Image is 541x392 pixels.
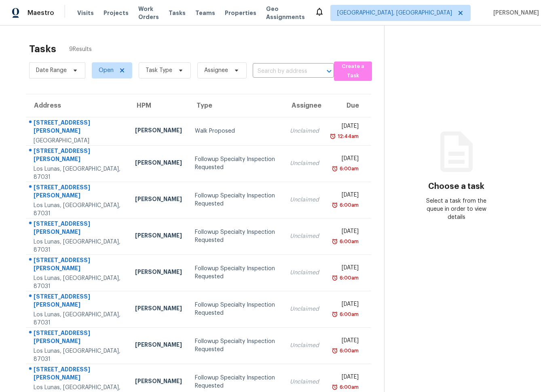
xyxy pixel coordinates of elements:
div: Unclaimed [290,232,319,240]
div: Followup Specialty Inspection Requested [195,265,277,281]
span: Visits [77,9,94,17]
div: [PERSON_NAME] [135,231,182,242]
th: Due [325,94,371,117]
div: Unclaimed [290,127,319,135]
div: 6:00am [338,165,359,173]
div: Followup Specialty Inspection Requested [195,228,277,244]
div: Los Lunas, [GEOGRAPHIC_DATA], 87031 [34,347,122,363]
span: [PERSON_NAME] [490,9,539,17]
div: [STREET_ADDRESS][PERSON_NAME] [34,292,122,311]
div: 6:00am [338,237,359,246]
img: Overdue Alarm Icon [332,274,338,282]
div: Followup Specialty Inspection Requested [195,374,277,390]
span: Assignee [204,66,228,74]
div: [PERSON_NAME] [135,159,182,169]
button: Create a Task [334,61,372,81]
div: [STREET_ADDRESS][PERSON_NAME] [34,220,122,238]
span: Date Range [36,66,67,74]
div: [STREET_ADDRESS][PERSON_NAME] [34,183,122,201]
div: Followup Specialty Inspection Requested [195,301,277,317]
div: [PERSON_NAME] [135,268,182,278]
th: HPM [129,94,188,117]
span: Create a Task [338,62,368,81]
div: Unclaimed [290,159,319,167]
span: Geo Assignments [266,5,305,21]
div: Followup Specialty Inspection Requested [195,192,277,208]
img: Overdue Alarm Icon [332,165,338,173]
div: [STREET_ADDRESS][PERSON_NAME] [34,256,122,274]
div: Unclaimed [290,305,319,313]
div: Los Lunas, [GEOGRAPHIC_DATA], 87031 [34,311,122,327]
img: Overdue Alarm Icon [330,132,336,140]
span: [GEOGRAPHIC_DATA], [GEOGRAPHIC_DATA] [337,9,452,17]
div: [DATE] [332,191,359,201]
div: [DATE] [332,373,359,383]
span: Open [99,66,114,74]
img: Overdue Alarm Icon [332,383,338,391]
h3: Choose a task [428,182,484,191]
div: 6:00am [338,274,359,282]
div: Select a task from the queue in order to view details [421,197,492,221]
span: Tasks [169,10,186,16]
span: Teams [195,9,215,17]
div: [PERSON_NAME] [135,304,182,314]
div: [DATE] [332,264,359,274]
div: [PERSON_NAME] [135,377,182,387]
div: Unclaimed [290,341,319,350]
div: Los Lunas, [GEOGRAPHIC_DATA], 87031 [34,238,122,254]
span: Projects [104,9,129,17]
div: Los Lunas, [GEOGRAPHIC_DATA], 87031 [34,165,122,181]
div: Los Lunas, [GEOGRAPHIC_DATA], 87031 [34,201,122,218]
div: [STREET_ADDRESS][PERSON_NAME] [34,119,122,137]
h2: Tasks [29,45,56,53]
th: Address [26,94,129,117]
div: 6:00am [338,201,359,209]
div: [DATE] [332,122,359,132]
div: Unclaimed [290,269,319,277]
div: [DATE] [332,300,359,310]
div: Unclaimed [290,378,319,386]
div: [GEOGRAPHIC_DATA] [34,137,122,145]
div: Followup Specialty Inspection Requested [195,155,277,172]
span: Maestro [27,9,54,17]
div: Walk Proposed [195,127,277,135]
span: 9 Results [69,45,92,53]
img: Overdue Alarm Icon [332,201,338,209]
input: Search by address [253,65,311,78]
span: Properties [225,9,256,17]
button: Open [323,66,335,77]
div: Unclaimed [290,196,319,204]
div: [DATE] [332,227,359,237]
div: [PERSON_NAME] [135,126,182,136]
div: [STREET_ADDRESS][PERSON_NAME] [34,329,122,347]
div: [STREET_ADDRESS][PERSON_NAME] [34,365,122,384]
span: Task Type [146,66,172,74]
img: Overdue Alarm Icon [332,310,338,318]
div: 6:00am [338,310,359,318]
div: Los Lunas, [GEOGRAPHIC_DATA], 87031 [34,274,122,290]
div: [DATE] [332,155,359,165]
div: [PERSON_NAME] [135,341,182,351]
img: Overdue Alarm Icon [332,237,338,246]
th: Assignee [283,94,325,117]
div: Followup Specialty Inspection Requested [195,337,277,354]
div: 6:00am [338,347,359,355]
div: [PERSON_NAME] [135,195,182,205]
div: [DATE] [332,337,359,347]
div: 12:44am [336,132,359,140]
th: Type [188,94,283,117]
div: [STREET_ADDRESS][PERSON_NAME] [34,147,122,165]
span: Work Orders [138,5,159,21]
img: Overdue Alarm Icon [332,347,338,355]
div: 6:00am [338,383,359,391]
